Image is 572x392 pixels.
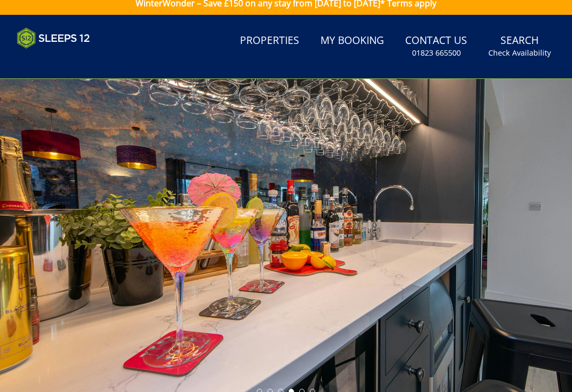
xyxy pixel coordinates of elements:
a: Properties [236,29,303,53]
a: Contact Us01823 665500 [401,29,471,64]
a: My Booking [316,29,388,53]
iframe: Customer reviews powered by Trustpilot [12,55,123,64]
small: 01823 665500 [412,48,461,58]
img: Sleeps 12 [17,28,90,49]
small: Check Availability [488,48,551,58]
a: SearchCheck Availability [484,29,555,64]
